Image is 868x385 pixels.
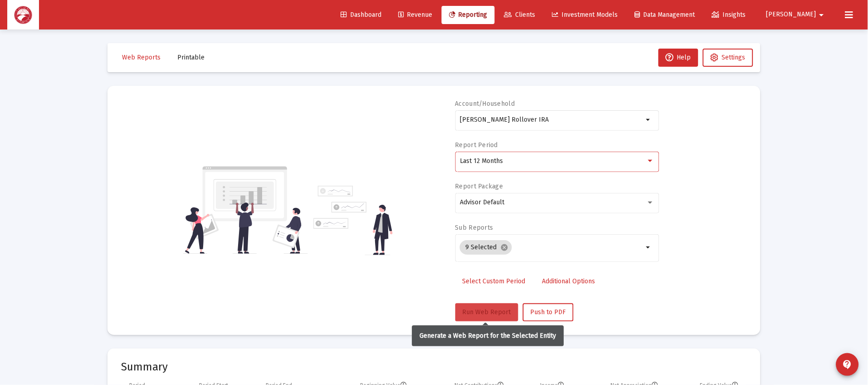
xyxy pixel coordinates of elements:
mat-chip: 9 Selected [460,240,512,255]
span: Dashboard [341,11,381,19]
a: Dashboard [333,6,389,24]
span: Run Web Report [463,308,511,316]
img: reporting [183,165,308,255]
button: Help [658,49,698,67]
span: Last 12 Months [460,157,503,165]
mat-icon: arrow_drop_down [644,242,654,253]
span: Clients [504,11,536,19]
a: Insights [705,6,753,24]
button: Web Reports [115,49,168,67]
label: Sub Reports [455,224,493,232]
mat-icon: contact_support [842,359,853,370]
a: Investment Models [545,6,625,24]
span: Settings [722,54,746,61]
mat-icon: cancel [500,243,508,252]
span: Push to PDF [531,308,566,316]
mat-icon: arrow_drop_down [644,114,654,125]
span: Advisor Default [460,198,504,206]
a: Reporting [442,6,495,24]
label: Account/Household [455,100,515,108]
button: [PERSON_NAME] [756,5,838,24]
span: Additional Options [542,277,595,285]
span: Insights [712,11,746,19]
img: Dashboard [14,6,32,24]
mat-card-title: Summary [121,362,747,371]
span: Investment Models [552,11,618,19]
a: Clients [497,6,543,24]
span: Revenue [398,11,432,19]
mat-chip-list: Selection [460,238,644,257]
button: Run Web Report [455,303,518,321]
span: Printable [177,54,205,61]
mat-icon: arrow_drop_down [816,6,827,24]
span: Web Reports [122,54,161,61]
a: Revenue [391,6,439,24]
span: Help [666,54,691,61]
span: [PERSON_NAME] [766,11,816,19]
button: Settings [703,49,753,67]
a: Data Management [628,6,702,24]
label: Report Period [455,141,498,149]
input: Search or select an account or household [460,116,644,123]
span: Select Custom Period [463,277,526,285]
button: Printable [170,49,212,67]
button: Push to PDF [523,303,574,321]
span: Reporting [449,11,488,19]
img: reporting-alt [313,186,393,255]
label: Report Package [455,183,503,190]
span: Data Management [635,11,695,19]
